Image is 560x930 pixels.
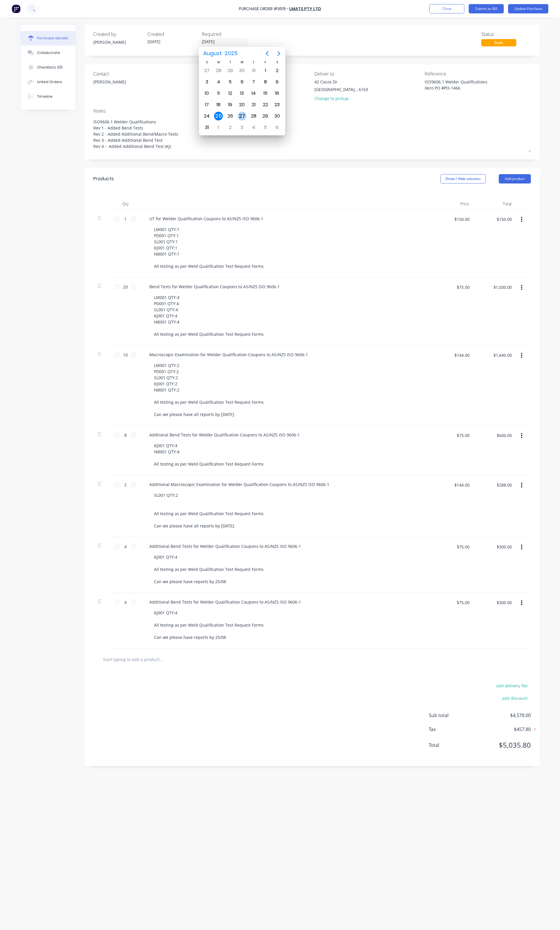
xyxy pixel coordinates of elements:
[440,174,486,183] button: Show / Hide columns
[12,4,20,13] img: Factory
[249,123,258,132] div: Thursday, September 4, 2025
[21,31,76,46] button: Purchase details
[93,116,531,152] textarea: ISO9606.1 Welder Qualifications Rev 1 - Added Bend Tests Rev 2 - Added Additional Bend/Macro Test...
[481,31,531,38] div: Status
[202,89,211,98] div: Sunday, August 10, 2025
[149,553,268,586] div: KJ001 QTY:4 All testing as per Weld Qualification Test Request Forms Can we please have reports b...
[37,36,68,41] div: Purchase details
[202,48,223,59] span: August
[238,78,246,86] div: Wednesday, August 6, 2025
[273,66,281,75] div: Saturday, August 2, 2025
[145,214,268,223] div: UT for Welder Qualification Coupons to AS/NZS ISO 9606-1
[226,89,235,98] div: Tuesday, August 12, 2025
[239,6,289,12] div: Purchase Order #9515 -
[261,89,270,98] div: Friday, August 15, 2025
[429,712,473,719] span: Sub total
[224,60,236,65] div: T
[93,175,114,182] div: Products
[21,75,76,89] button: Linked Orders
[202,78,211,86] div: Sunday, August 3, 2025
[202,31,251,38] div: Required
[21,60,76,75] button: Checklists 0/0
[425,70,531,77] div: Reference
[249,66,258,75] div: Thursday, July 31, 2025
[249,100,258,109] div: Thursday, August 21, 2025
[202,100,211,109] div: Sunday, August 17, 2025
[213,60,224,65] div: M
[314,95,368,102] div: Change to pickup
[493,682,531,689] button: add delivery fee
[261,78,270,86] div: Friday, August 8, 2025
[149,609,268,641] div: KJ001 QTY:4 All testing as per Weld Qualification Test Request Forms Can we please have reports b...
[249,112,258,120] div: Thursday, August 28, 2025
[21,46,76,60] button: Collaborate
[238,100,246,109] div: Wednesday, August 20, 2025
[21,89,76,104] button: Timeline
[93,107,531,114] div: Notes
[273,112,281,120] div: Saturday, August 30, 2025
[214,100,223,109] div: Monday, August 18, 2025
[473,712,531,719] span: $4,578.00
[273,78,281,86] div: Saturday, August 9, 2025
[226,112,235,120] div: Tuesday, August 26, 2025
[93,79,126,85] div: [PERSON_NAME]
[473,740,531,750] span: $5,035.80
[149,441,268,468] div: KJ001 QTY:4 NB001 QTY:4 All testing as per Weld Qualification Test Request Forms
[103,653,219,665] input: Start typing to add a product...
[223,48,239,59] span: 2025
[273,123,281,132] div: Saturday, September 6, 2025
[214,78,223,86] div: Monday, August 4, 2025
[145,350,313,359] div: Macroscopic Examination for Welder Qualification Coupons to AS/NZS ISO 9606-1
[199,48,241,59] button: August2025
[226,123,235,132] div: Tuesday, September 2, 2025
[314,86,368,92] div: [GEOGRAPHIC_DATA], , 6163
[236,60,248,65] div: W
[149,361,268,419] div: LM001 QTY:2 PD001 QTY:2 SL001 QTY:2 KJ001 QTY:2 NB001 QTY:2 All testing as per Weld Qualification...
[273,48,285,59] button: Next page
[261,48,273,59] button: Previous page
[145,542,306,550] div: Additional Bend Tests for Welder Qualification Coupons to AS/NZS ISO 9606-1
[214,89,223,98] div: Monday, August 11, 2025
[425,79,498,92] textarea: ISO9606.1 Welder Qualifications Xero PO #PO-1466
[261,123,270,132] div: Friday, September 5, 2025
[248,60,260,65] div: T
[289,6,321,12] a: LMATS PTY LTD
[202,112,211,120] div: Sunday, August 24, 2025
[214,112,223,120] div: Today, Monday, August 25, 2025
[261,100,270,109] div: Friday, August 22, 2025
[273,89,281,98] div: Saturday, August 16, 2025
[261,66,270,75] div: Friday, August 1, 2025
[37,50,60,55] div: Collaborate
[261,112,270,120] div: Friday, August 29, 2025
[429,726,473,733] span: Tax
[145,598,306,606] div: Additional Bend Tests for Welder Qualification Coupons to AS/NZS ISO 9606-1
[238,123,246,132] div: Wednesday, September 3, 2025
[202,66,211,75] div: Sunday, July 27, 2025
[93,31,143,38] div: Created by
[226,78,235,86] div: Tuesday, August 5, 2025
[429,4,464,13] button: Close
[314,70,421,77] div: Deliver to
[238,112,246,120] div: Wednesday, August 27, 2025
[145,431,304,439] div: Addtional Bend Tests for Welder Qualification Coupons to AS/NZS ISO 9606-1
[145,480,334,489] div: Additional Macroscopic Examination for Welder Qualification Coupons to AS/NZS ISO 9606-1
[238,89,246,98] div: Wednesday, August 13, 2025
[249,89,258,98] div: Thursday, August 14, 2025
[469,4,504,13] button: Submit as Bill
[37,79,62,85] div: Linked Orders
[111,198,140,210] div: Qty
[93,39,143,45] div: [PERSON_NAME]
[314,79,368,85] div: 42 Cocos Dr
[226,100,235,109] div: Tuesday, August 19, 2025
[271,60,283,65] div: S
[508,4,548,13] button: Update Purchase
[260,60,271,65] div: F
[149,293,268,338] div: LM001 QTY:4 PD001 QTY:4 SL001 QTY:4 KJ001 QTY:4 NB001 QTY:4 All testing as per Weld Qualification...
[214,123,223,132] div: Monday, September 1, 2025
[149,491,268,530] div: SL001 QTY:2 All testing as per Weld Qualification Test Request Forms Can we please have all repor...
[149,225,268,270] div: LM001 QTY:1 PD001 QTY:1 SL001 QTY:1 KJ001 QTY:1 NB001 QTY:1 All testing as per Weld Qualification...
[474,198,516,210] div: Total
[226,66,235,75] div: Tuesday, July 29, 2025
[481,39,516,46] div: Draft
[238,66,246,75] div: Wednesday, July 30, 2025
